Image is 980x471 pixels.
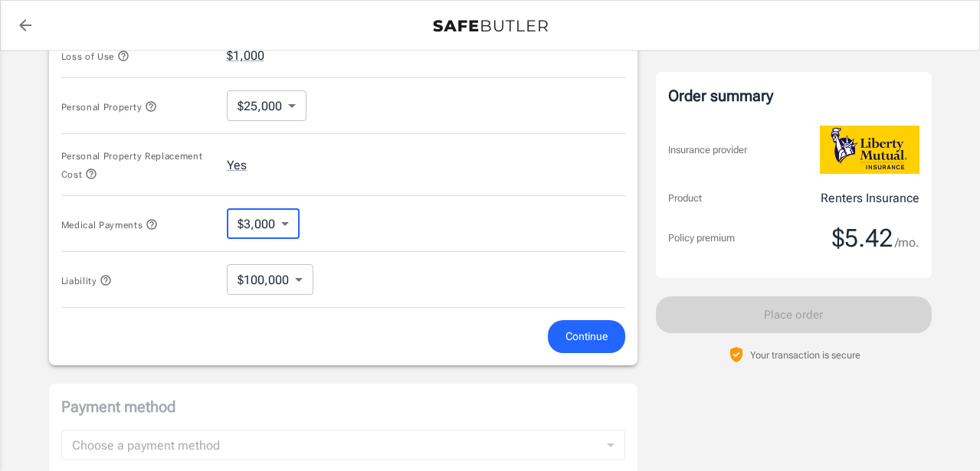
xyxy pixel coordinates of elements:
[227,156,247,175] button: Yes
[61,97,157,116] button: Personal Property
[548,320,625,353] button: Continue
[832,223,893,253] span: $5.42
[61,47,129,65] button: Loss of Use
[668,84,919,107] div: Order summary
[61,151,203,180] span: Personal Property Replacement Cost
[227,90,306,121] div: $25,000
[668,231,735,246] p: Policy premium
[821,189,919,208] p: Renters Insurance
[61,146,215,183] button: Personal Property Replacement Cost
[820,126,919,174] img: Liberty Mutual
[433,20,548,32] img: Back to quotes
[61,215,159,234] button: Medical Payments
[668,191,702,206] p: Product
[227,264,313,295] div: $100,000
[61,220,159,231] span: Medical Payments
[750,348,860,362] p: Your transaction is secure
[61,276,113,286] span: Liability
[668,142,747,158] p: Insurance provider
[565,327,608,346] span: Continue
[61,51,129,62] span: Loss of Use
[895,232,919,253] span: /mo.
[61,102,157,113] span: Personal Property
[227,208,300,239] div: $3,000
[61,271,113,289] button: Liability
[10,10,41,41] a: back to quotes
[227,47,264,65] button: $1,000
